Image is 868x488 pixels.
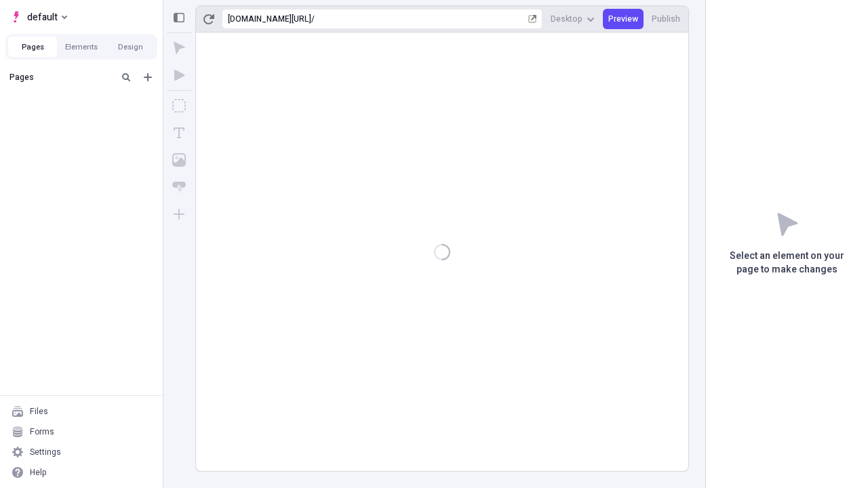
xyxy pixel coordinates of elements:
span: default [27,9,58,25]
button: Pages [8,37,57,57]
span: Desktop [551,14,583,24]
div: Forms [30,426,54,437]
div: Pages [9,72,113,83]
button: Publish [646,9,686,29]
button: Elements [57,37,106,57]
span: Publish [652,14,680,24]
p: Select an element on your page to make changes [706,249,868,277]
button: Box [167,94,191,118]
button: Design [106,37,155,57]
div: Files [30,406,48,417]
button: Desktop [545,9,600,29]
div: / [311,14,315,24]
div: [URL][DOMAIN_NAME] [228,14,311,24]
button: Image [167,148,191,172]
button: Select site [5,7,73,27]
div: Help [30,467,47,478]
span: Preview [608,14,638,24]
button: Button [167,175,191,199]
button: Preview [603,9,644,29]
button: Add new [140,69,156,85]
button: Text [167,121,191,145]
div: Settings [30,447,61,457]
